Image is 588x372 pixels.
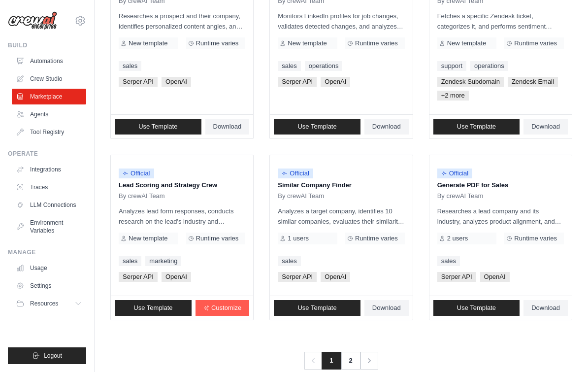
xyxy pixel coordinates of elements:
[12,197,86,213] a: LLM Connections
[196,300,249,316] a: Customize
[433,119,520,135] a: Use Template
[480,272,510,282] span: OpenAI
[12,215,86,238] a: Environment Variables
[119,256,141,266] a: sales
[372,304,401,312] span: Download
[278,180,404,190] p: Similar Company Finder
[12,296,86,311] button: Resources
[305,61,343,71] a: operations
[514,235,557,242] span: Runtime varies
[119,206,245,227] p: Analyzes lead form responses, conducts research on the lead's industry and company, and scores th...
[115,300,192,316] a: Use Template
[437,11,564,32] p: Fetches a specific Zendesk ticket, categorizes it, and performs sentiment analysis. Outputs inclu...
[12,71,86,87] a: Crew Studio
[12,89,86,104] a: Marketplace
[30,300,58,307] span: Resources
[297,304,336,312] span: Use Template
[278,11,404,32] p: Monitors LinkedIn profiles for job changes, validates detected changes, and analyzes opportunitie...
[119,272,158,282] span: Serper API
[12,278,86,294] a: Settings
[211,304,241,312] span: Customize
[129,39,167,47] span: New template
[437,272,476,282] span: Serper API
[278,206,404,227] p: Analyzes a target company, identifies 10 similar companies, evaluates their similarity, and provi...
[196,39,239,47] span: Runtime varies
[278,272,317,282] span: Serper API
[531,123,560,131] span: Download
[133,304,172,312] span: Use Template
[364,300,409,316] a: Download
[322,352,341,370] span: 1
[44,352,62,360] span: Logout
[523,300,568,316] a: Download
[447,39,486,47] span: New template
[274,119,360,135] a: Use Template
[321,77,350,87] span: OpenAI
[447,235,468,242] span: 2 users
[470,61,508,71] a: operations
[8,41,86,49] div: Build
[162,272,191,282] span: OpenAI
[278,77,317,87] span: Serper API
[8,11,57,30] img: Logo
[457,304,496,312] span: Use Template
[119,192,165,200] span: By crewAI Team
[341,352,360,370] a: 2
[372,123,401,131] span: Download
[12,106,86,122] a: Agents
[12,260,86,276] a: Usage
[508,77,558,87] span: Zendesk Email
[119,77,158,87] span: Serper API
[437,61,466,71] a: support
[274,300,360,316] a: Use Template
[145,256,181,266] a: marketing
[437,192,484,200] span: By crewAI Team
[119,11,245,32] p: Researches a prospect and their company, identifies personalized content angles, and crafts a tai...
[196,235,239,242] span: Runtime varies
[119,180,245,190] p: Lead Scoring and Strategy Crew
[278,61,300,71] a: sales
[119,61,141,71] a: sales
[278,256,300,266] a: sales
[12,124,86,140] a: Tool Registry
[321,272,350,282] span: OpenAI
[457,123,496,131] span: Use Template
[205,119,250,135] a: Download
[129,235,167,242] span: New template
[437,169,473,178] span: Official
[278,192,324,200] span: By crewAI Team
[364,119,409,135] a: Download
[115,119,201,135] a: Use Template
[355,39,398,47] span: Runtime varies
[213,123,242,131] span: Download
[8,150,86,158] div: Operate
[8,248,86,256] div: Manage
[138,123,177,131] span: Use Template
[433,300,520,316] a: Use Template
[514,39,557,47] span: Runtime varies
[297,123,336,131] span: Use Template
[119,169,154,178] span: Official
[8,347,86,364] button: Logout
[12,162,86,177] a: Integrations
[288,235,309,242] span: 1 users
[437,256,460,266] a: sales
[539,325,588,372] div: Widget de chat
[355,235,398,242] span: Runtime varies
[539,325,588,372] iframe: Chat Widget
[437,180,564,190] p: Generate PDF for Sales
[12,53,86,69] a: Automations
[304,352,378,370] nav: Pagination
[523,119,568,135] a: Download
[437,91,469,101] span: +2 more
[12,179,86,195] a: Traces
[278,169,313,178] span: Official
[437,77,504,87] span: Zendesk Subdomain
[288,39,327,47] span: New template
[531,304,560,312] span: Download
[162,77,191,87] span: OpenAI
[437,206,564,227] p: Researches a lead company and its industry, analyzes product alignment, and creates content for a...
